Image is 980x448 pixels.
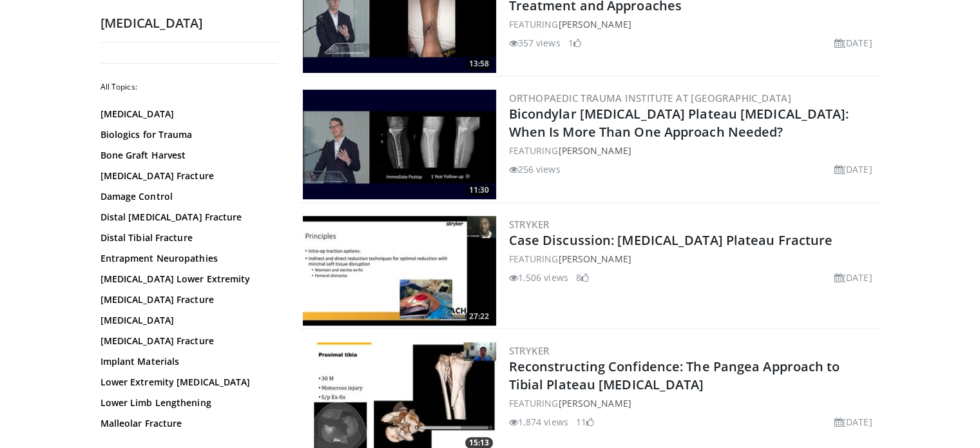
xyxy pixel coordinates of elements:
a: Stryker [509,218,550,231]
a: Case Discussion: [MEDICAL_DATA] Plateau Fracture [509,231,833,249]
a: Bicondylar [MEDICAL_DATA] Plateau [MEDICAL_DATA]: When Is More Than One Approach Needed? [509,105,849,141]
a: Stryker [509,344,550,357]
span: 27:22 [465,311,493,322]
div: FEATURING [509,17,878,31]
li: [DATE] [834,415,872,429]
a: [PERSON_NAME] [558,397,631,409]
li: [DATE] [834,36,872,50]
a: Distal Tibial Fracture [101,231,274,244]
a: Biologics for Trauma [101,128,274,141]
a: [PERSON_NAME] [558,18,631,30]
div: FEATURING [509,396,878,410]
li: 357 views [509,36,561,50]
li: 256 views [509,162,561,176]
a: [PERSON_NAME] [558,253,631,265]
a: Lower Extremity [MEDICAL_DATA] [101,376,274,389]
img: a1416b5e-9174-42b5-ac56-941f39552834.300x170_q85_crop-smart_upscale.jpg [303,216,496,326]
span: 11:30 [465,184,493,196]
a: Distal [MEDICAL_DATA] Fracture [101,211,274,224]
a: [MEDICAL_DATA] Fracture [101,170,274,182]
a: [MEDICAL_DATA] Fracture [101,335,274,347]
a: [PERSON_NAME] [558,144,631,157]
a: Damage Control [101,190,274,203]
a: Entrapment Neuropathies [101,252,274,265]
li: 1,506 views [509,271,568,284]
div: FEATURING [509,144,878,157]
a: Reconstructing Confidence: The Pangea Approach to Tibial Plateau [MEDICAL_DATA] [509,358,840,393]
a: Lower Limb Lengthening [101,396,274,409]
a: [MEDICAL_DATA] [101,314,274,327]
a: [MEDICAL_DATA] Fracture [101,293,274,306]
h2: All Topics: [101,82,278,92]
h2: [MEDICAL_DATA] [101,15,281,32]
a: Malleolar Fracture [101,417,274,430]
div: FEATURING [509,252,878,266]
a: [MEDICAL_DATA] Lower Extremity [101,273,274,286]
li: 1,874 views [509,415,568,429]
span: 13:58 [465,58,493,70]
li: 1 [568,36,581,50]
li: 11 [576,415,594,429]
img: 7024766d-7500-4fcd-b8c6-0cc5818d5fbb.300x170_q85_crop-smart_upscale.jpg [303,90,496,199]
li: [DATE] [834,162,872,176]
a: [MEDICAL_DATA] [101,108,274,121]
li: 8 [576,271,589,284]
li: [DATE] [834,271,872,284]
a: Bone Graft Harvest [101,149,274,162]
a: Implant Materials [101,355,274,368]
a: 11:30 [303,90,496,199]
a: Orthopaedic Trauma Institute at [GEOGRAPHIC_DATA] [509,92,792,104]
a: 27:22 [303,216,496,326]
